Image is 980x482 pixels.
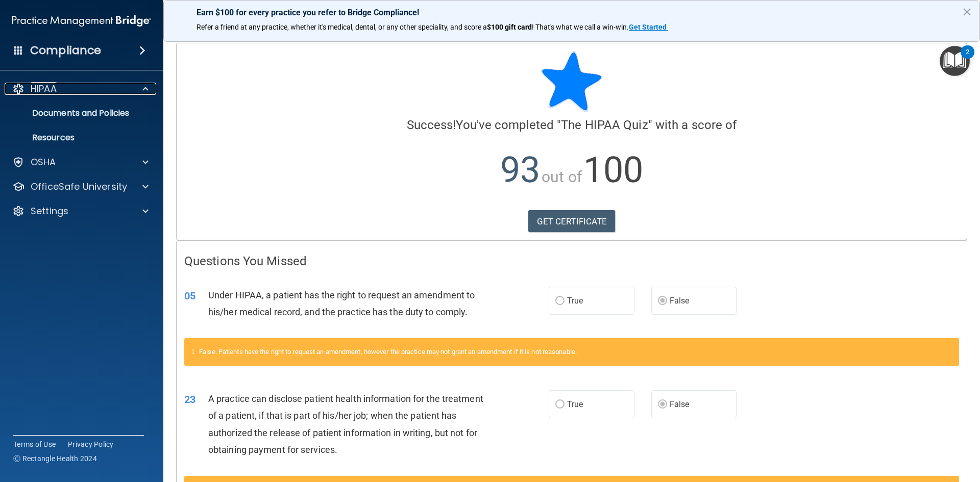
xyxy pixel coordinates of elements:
[670,399,690,409] span: False
[567,399,583,409] span: True
[7,133,146,143] p: Resources
[30,43,101,58] h4: Compliance
[13,439,56,449] a: Terms of Use
[12,11,151,31] img: PMB logo
[13,453,97,464] span: Ⓒ Rectangle Health 2024
[541,51,602,112] img: blue-star-rounded.9d042014.png
[12,156,149,168] a: OSHA
[500,149,540,191] span: 93
[962,4,972,20] button: Close
[31,83,57,95] p: HIPAA
[208,290,475,317] span: Under HIPAA, a patient has the right to request an amendment to his/her medical record, and the p...
[208,393,483,455] span: A practice can disclose patient health information for the treatment of a patient, if that is par...
[184,118,959,132] h4: You've completed " " with a score of
[184,255,959,268] h4: Questions You Missed
[583,149,643,191] span: 100
[555,297,565,305] input: True
[31,156,56,168] p: OSHA
[487,23,532,31] strong: $100 gift card
[658,401,667,409] input: False
[528,210,616,233] a: GET CERTIFICATE
[407,118,456,132] span: Success!
[12,83,149,95] a: HIPAA
[658,297,667,305] input: False
[199,348,577,356] span: False. Patients have the right to request an amendment, however the practice may not grant an ame...
[629,23,668,31] a: Get Started
[629,23,667,31] strong: Get Started
[940,46,970,76] button: Open Resource Center, 2 new notifications
[31,205,68,217] p: Settings
[555,401,565,409] input: True
[12,205,149,217] a: Settings
[532,23,629,31] span: ! That's what we call a win-win.
[12,181,149,193] a: OfficeSafe University
[31,181,127,193] p: OfficeSafe University
[670,296,690,306] span: False
[567,296,583,306] span: True
[561,118,648,132] span: The HIPAA Quiz
[197,8,947,17] p: Earn $100 for every practice you refer to Bridge Compliance!
[197,23,487,31] span: Refer a friend at any practice, whether it's medical, dental, or any other speciality, and score a
[68,439,114,449] a: Privacy Policy
[7,108,146,118] p: Documents and Policies
[542,168,582,186] span: out of
[184,290,195,302] span: 05
[966,52,969,65] div: 2
[184,393,195,405] span: 23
